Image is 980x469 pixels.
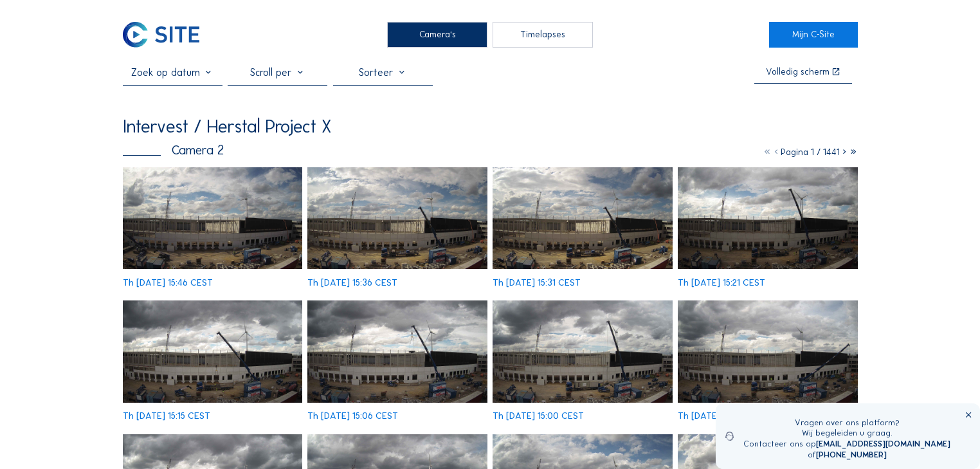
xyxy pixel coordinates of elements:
[123,118,331,136] div: Intervest / Herstal Project X
[743,418,950,428] div: Vragen over ons platform?
[493,300,673,402] img: image_52851877
[123,144,224,157] div: Camera 2
[307,279,397,288] div: Th [DATE] 15:36 CEST
[678,300,858,402] img: image_52851712
[123,412,210,421] div: Th [DATE] 15:15 CEST
[123,279,213,288] div: Th [DATE] 15:46 CEST
[307,412,398,421] div: Th [DATE] 15:06 CEST
[766,68,830,77] div: Volledig scherm
[123,66,222,78] input: Zoek op datum 󰅀
[493,412,584,421] div: Th [DATE] 15:00 CEST
[743,439,950,450] div: Contacteer ons op
[387,22,487,48] div: Camera's
[725,418,734,455] img: operator
[743,450,950,461] div: of
[743,428,950,439] div: Wij begeleiden u graag.
[123,300,303,402] img: image_52852243
[678,279,765,288] div: Th [DATE] 15:21 CEST
[816,450,887,459] a: [PHONE_NUMBER]
[816,439,950,448] a: [EMAIL_ADDRESS][DOMAIN_NAME]
[123,167,303,269] img: image_52853246
[307,300,487,402] img: image_52852112
[493,22,592,48] div: Timelapses
[493,279,581,288] div: Th [DATE] 15:31 CEST
[678,412,766,421] div: Th [DATE] 14:51 CEST
[493,167,673,269] img: image_52852783
[123,22,200,48] img: C-SITE Logo
[307,167,487,269] img: image_52852921
[678,167,858,269] img: image_52852528
[769,22,857,48] a: Mijn C-Site
[781,147,840,158] span: Pagina 1 / 1441
[123,22,211,48] a: C-SITE Logo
